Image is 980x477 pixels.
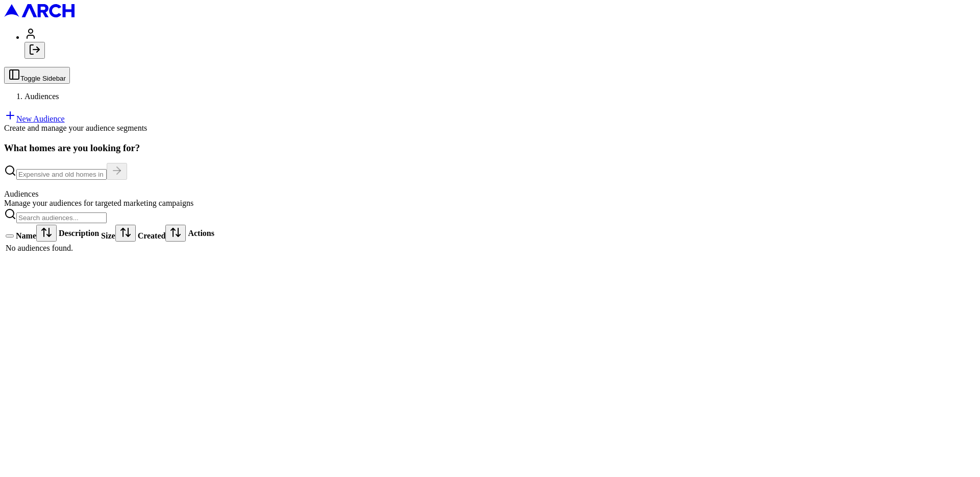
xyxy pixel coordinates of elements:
[20,75,66,82] span: Toggle Sidebar
[58,224,100,242] th: Description
[4,67,70,84] button: Toggle Sidebar
[4,114,65,123] a: New Audience
[24,42,45,59] button: Log out
[101,225,136,242] div: Size
[4,124,976,133] div: Create and manage your audience segments
[4,189,976,199] div: Audiences
[187,224,215,242] th: Actions
[24,92,59,101] span: Audiences
[16,212,107,223] input: Search audiences...
[5,243,215,253] td: No audiences found.
[16,225,57,242] div: Name
[138,225,186,242] div: Created
[4,199,976,208] div: Manage your audiences for targeted marketing campaigns
[4,92,976,101] nav: breadcrumb
[4,142,976,154] h3: What homes are you looking for?
[16,169,107,180] input: Expensive and old homes in greater SF Bay Area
